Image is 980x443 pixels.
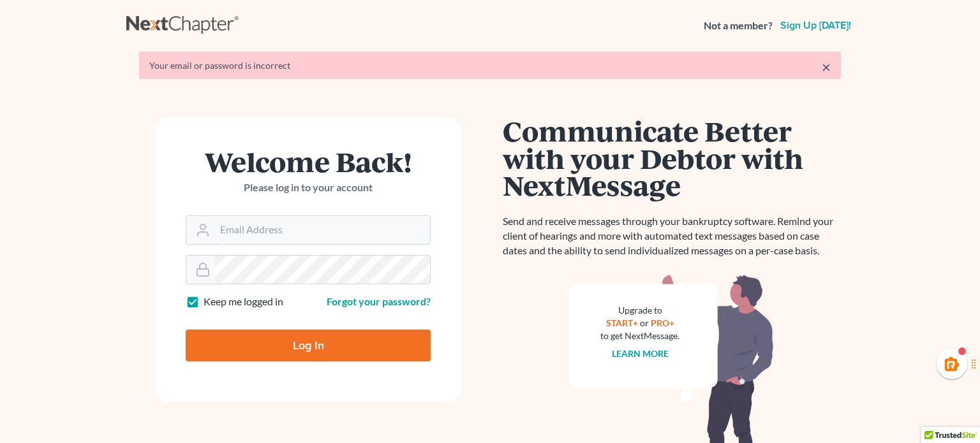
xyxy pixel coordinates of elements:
a: Learn more [612,348,669,359]
h1: Communicate Better with your Debtor with NextMessage [503,117,841,199]
div: Upgrade to [600,304,679,317]
input: Log In [186,330,431,361]
label: Keep me logged in [204,294,283,309]
div: to get NextMessage. [600,330,679,342]
strong: Not a member? [704,18,773,33]
a: Forgot your password? [327,295,431,307]
input: Email Address [215,216,430,244]
a: × [822,59,831,75]
a: PRO+ [651,317,674,328]
a: START+ [606,317,638,328]
h1: Welcome Back! [186,148,431,175]
a: Sign up [DATE]! [778,20,854,31]
div: Your email or password is incorrect [149,59,831,72]
span: or [640,317,649,328]
p: Send and receive messages through your bankruptcy software. Remind your client of hearings and mo... [503,214,841,258]
p: Please log in to your account [186,180,431,195]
